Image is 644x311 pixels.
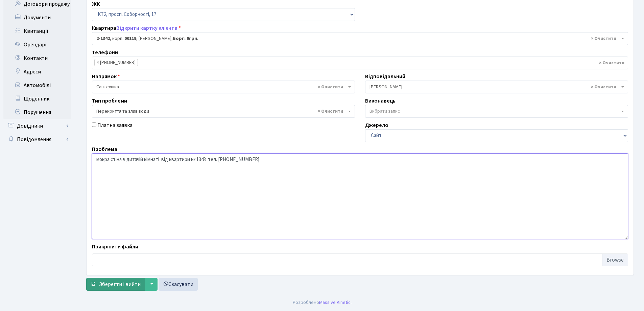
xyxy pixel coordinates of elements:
a: Довідники [3,119,71,133]
textarea: мокра стіна в дитячій кімнаті від квартири квартира № 1343 тел. [PHONE_NUMBER] [92,153,628,239]
span: Перекриття та злив води [92,105,355,118]
span: Видалити всі елементи [591,84,616,90]
li: (096) 249-30-72 [94,59,138,66]
label: Квартира [92,24,181,32]
label: Проблема [92,145,117,153]
label: Відповідальний [365,72,405,81]
a: Massive Kinetic [319,299,351,306]
span: Видалити всі елементи [318,84,343,90]
b: 00119 [124,35,136,42]
label: Джерело [365,121,388,129]
a: Орендарі [3,38,71,51]
div: Розроблено . [293,299,352,306]
span: Сантехніка [92,81,355,93]
a: Автомобілі [3,79,71,92]
b: 2-1342 [96,35,110,42]
span: Видалити всі елементи [318,108,343,115]
label: Прикріпити файли [92,243,138,251]
a: Документи [3,11,71,24]
span: Видалити всі елементи [599,60,624,66]
label: Телефони [92,48,118,57]
label: Напрямок [92,72,120,81]
a: Скасувати [159,278,198,291]
b: Борг: 0грн. [173,35,198,42]
label: Тип проблеми [92,97,127,105]
button: Зберегти і вийти [86,278,145,291]
span: Тихонов М.М. [369,84,620,90]
label: Виконавець [365,97,396,105]
span: Сантехніка [96,84,347,90]
a: Порушення [3,106,71,119]
a: Повідомлення [3,133,71,146]
span: <b>2-1342</b>, корп.: <b>00119</b>, Щербань Наталія Григорівна, <b>Борг: 0грн.</b> [92,32,628,45]
a: Відкрити картку клієнта [116,24,177,32]
span: <b>2-1342</b>, корп.: <b>00119</b>, Щербань Наталія Григорівна, <b>Борг: 0грн.</b> [96,35,620,42]
span: × [97,59,99,66]
span: Зберегти і вийти [99,281,141,288]
a: Квитанції [3,24,71,38]
span: Тихонов М.М. [365,81,628,93]
span: Видалити всі елементи [591,35,616,42]
a: Контакти [3,51,71,65]
span: Вибрати запис [369,108,400,115]
label: Платна заявка [97,121,133,129]
a: Адреси [3,65,71,79]
a: Щоденник [3,92,71,106]
span: Перекриття та злив води [96,108,347,115]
